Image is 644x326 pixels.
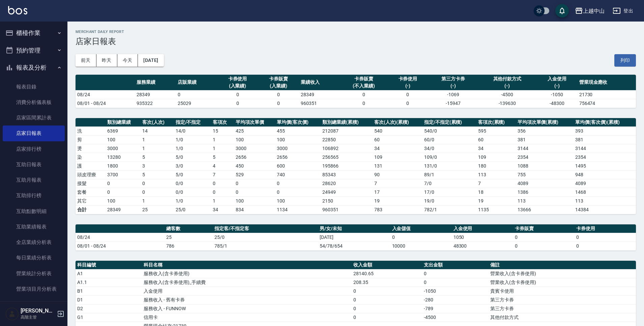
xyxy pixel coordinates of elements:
[3,297,65,312] a: 設計師業績表
[3,59,65,76] button: 報表及分析
[352,313,422,322] td: 0
[234,118,275,127] th: 平均項次單價
[422,179,476,188] td: 7 / 0
[76,269,142,278] td: A1
[489,278,636,287] td: 營業收入(含卡券使用)
[516,161,574,170] td: 1088
[76,313,142,322] td: G1
[352,304,422,313] td: 0
[422,188,476,196] td: 17 / 0
[516,153,574,161] td: 2354
[141,188,174,196] td: 0
[135,99,176,108] td: 935322
[3,281,65,297] a: 營業項目月分析表
[574,196,636,205] td: 113
[555,4,569,17] button: save
[76,188,106,196] td: 套餐
[321,188,372,196] td: 24949
[516,179,574,188] td: 4089
[422,261,489,269] th: 支出金額
[476,179,516,188] td: 7
[478,90,536,99] td: -4500
[578,75,636,90] th: 營業現金應收
[106,205,141,214] td: 28349
[574,118,636,127] th: 單均價(客次價)(累積)
[234,135,275,144] td: 100
[76,205,106,214] td: 合計
[3,250,65,265] a: 每日業績分析表
[516,170,574,179] td: 755
[387,90,429,99] td: 0
[21,314,55,320] p: 高階主管
[321,205,372,214] td: 960351
[574,153,636,161] td: 2354
[174,188,211,196] td: 0 / 0
[321,153,372,161] td: 256565
[174,196,211,205] td: 1 / 0
[275,188,321,196] td: 0
[211,188,234,196] td: 0
[142,295,352,304] td: 服務收入 - 舊有卡券
[373,118,422,127] th: 客次(人次)(累積)
[3,172,65,188] a: 互助月報表
[3,219,65,234] a: 互助業績報表
[574,170,636,179] td: 948
[422,269,489,278] td: 0
[578,99,636,108] td: 756474
[476,161,516,170] td: 180
[174,153,211,161] td: 5 / 0
[476,205,516,214] td: 1135
[174,161,211,170] td: 3 / 0
[76,75,636,108] table: a dense table
[275,161,321,170] td: 600
[321,196,372,205] td: 2150
[275,196,321,205] td: 100
[318,233,390,242] td: [DATE]
[516,144,574,153] td: 3144
[275,179,321,188] td: 0
[422,295,489,304] td: -280
[258,90,299,99] td: 0
[516,135,574,144] td: 381
[174,126,211,135] td: 14 / 0
[489,287,636,295] td: 貴賓卡使用
[575,233,636,242] td: 0
[106,188,141,196] td: 0
[516,196,574,205] td: 113
[342,75,386,82] div: 卡券販賣
[106,135,141,144] td: 100
[489,313,636,322] td: 其他付款方式
[142,261,352,269] th: 科目名稱
[76,287,142,295] td: B1
[76,278,142,287] td: A1.1
[321,179,372,188] td: 28620
[76,261,142,269] th: 科目編號
[352,295,422,304] td: 0
[574,179,636,188] td: 4089
[260,82,297,89] div: (入業績)
[219,75,257,82] div: 卡券使用
[352,269,422,278] td: 28140.65
[574,161,636,170] td: 1495
[373,170,422,179] td: 90
[574,144,636,153] td: 3144
[422,126,476,135] td: 540 / 0
[106,126,141,135] td: 6369
[141,153,174,161] td: 5
[430,82,476,89] div: (-)
[318,242,390,250] td: 54/78/654
[174,118,211,127] th: 指定/不指定
[430,75,476,82] div: 第三方卡券
[213,233,318,242] td: 25/0
[578,90,636,99] td: 21730
[76,144,106,153] td: 燙
[142,269,352,278] td: 服務收入(含卡券使用)
[373,179,422,188] td: 7
[211,161,234,170] td: 4
[234,161,275,170] td: 450
[3,188,65,203] a: 互助排行榜
[234,205,275,214] td: 834
[373,126,422,135] td: 540
[321,144,372,153] td: 106892
[476,144,516,153] td: 34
